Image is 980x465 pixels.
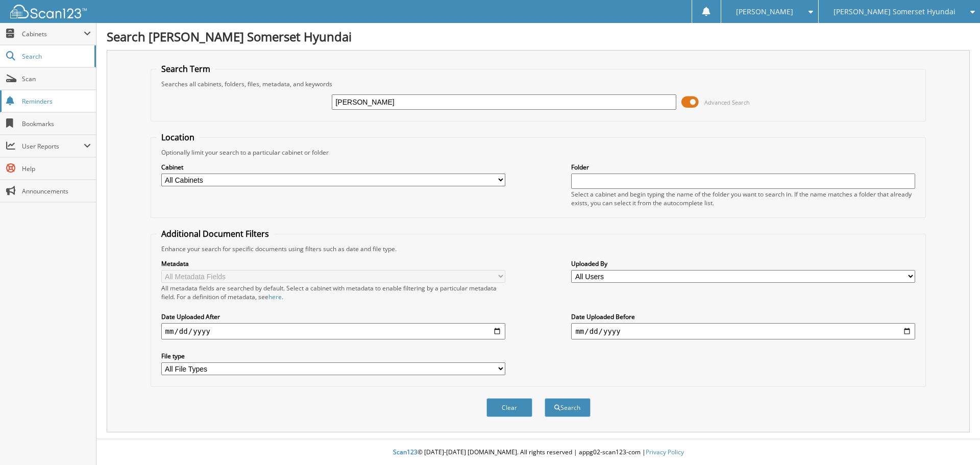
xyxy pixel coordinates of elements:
[22,142,84,151] span: User Reports
[161,284,505,301] div: All metadata fields are searched by default. Select a cabinet with metadata to enable filtering b...
[161,323,505,339] input: start
[545,398,591,417] button: Search
[22,164,91,173] span: Help
[486,398,532,417] button: Clear
[156,80,921,88] div: Searches all cabinets, folders, files, metadata, and keywords
[156,228,274,239] legend: Additional Document Filters
[96,440,980,465] div: © [DATE]-[DATE] [DOMAIN_NAME]. All rights reserved | appg02-scan123-com |
[22,75,91,83] span: Scan
[22,30,84,38] span: Cabinets
[571,190,915,207] div: Select a cabinet and begin typing the name of the folder you want to search in. If the name match...
[646,448,684,456] a: Privacy Policy
[736,9,793,15] span: [PERSON_NAME]
[161,259,505,268] label: Metadata
[22,52,89,61] span: Search
[10,5,87,18] img: scan123-logo-white.svg
[156,148,921,157] div: Optionally limit your search to a particular cabinet or folder
[156,132,200,143] legend: Location
[107,28,970,45] h1: Search [PERSON_NAME] Somerset Hyundai
[161,312,505,321] label: Date Uploaded After
[161,163,505,172] label: Cabinet
[571,312,915,321] label: Date Uploaded Before
[571,259,915,268] label: Uploaded By
[393,448,418,456] span: Scan123
[571,163,915,172] label: Folder
[22,97,91,106] span: Reminders
[571,323,915,339] input: end
[929,416,980,465] iframe: Chat Widget
[161,352,505,360] label: File type
[22,119,91,128] span: Bookmarks
[156,244,921,253] div: Enhance your search for specific documents using filters such as date and file type.
[834,9,955,15] span: [PERSON_NAME] Somerset Hyundai
[704,99,750,106] span: Advanced Search
[156,63,215,75] legend: Search Term
[22,187,91,195] span: Announcements
[268,292,282,301] a: here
